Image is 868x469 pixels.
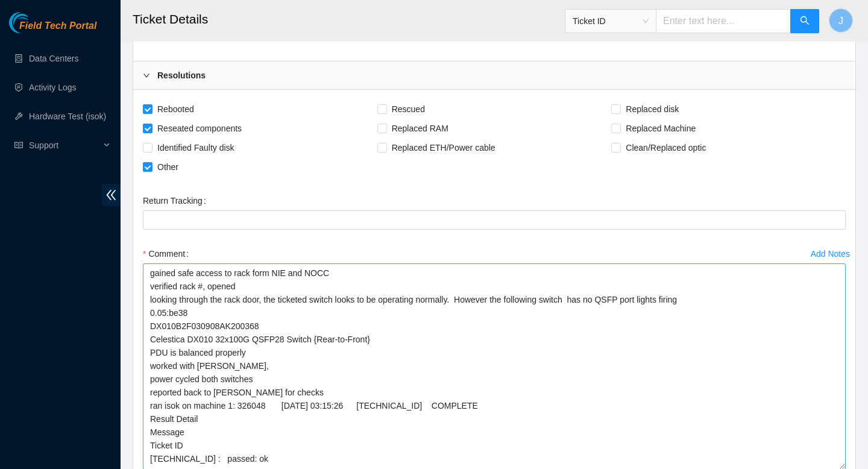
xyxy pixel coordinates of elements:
[656,9,791,33] input: Enter text here...
[143,210,846,230] input: Return Tracking
[153,119,247,138] span: Reseated components
[387,119,453,138] span: Replaced RAM
[102,184,121,206] span: double-left
[811,250,850,258] div: Add Notes
[133,61,855,89] div: Resolutions
[29,54,78,63] a: Data Centers
[9,22,96,37] a: Akamai TechnologiesField Tech Portal
[621,99,684,119] span: Replaced disk
[14,141,23,150] span: read
[143,191,211,210] label: Return Tracking
[387,138,500,157] span: Replaced ETH/Power cable
[157,69,206,82] b: Resolutions
[387,99,430,119] span: Rescued
[790,9,819,33] button: search
[621,138,711,157] span: Clean/Replaced optic
[838,13,843,28] span: J
[800,16,810,27] span: search
[829,8,853,33] button: J
[29,112,106,121] a: Hardware Test (isok)
[153,157,183,177] span: Other
[29,83,77,92] a: Activity Logs
[143,244,193,263] label: Comment
[19,20,96,32] span: Field Tech Portal
[29,133,100,157] span: Support
[153,99,199,119] span: Rebooted
[9,12,61,33] img: Akamai Technologies
[143,72,150,79] span: right
[621,119,700,138] span: Replaced Machine
[153,138,239,157] span: Identified Faulty disk
[573,12,649,30] span: Ticket ID
[810,244,851,263] button: Add Notes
